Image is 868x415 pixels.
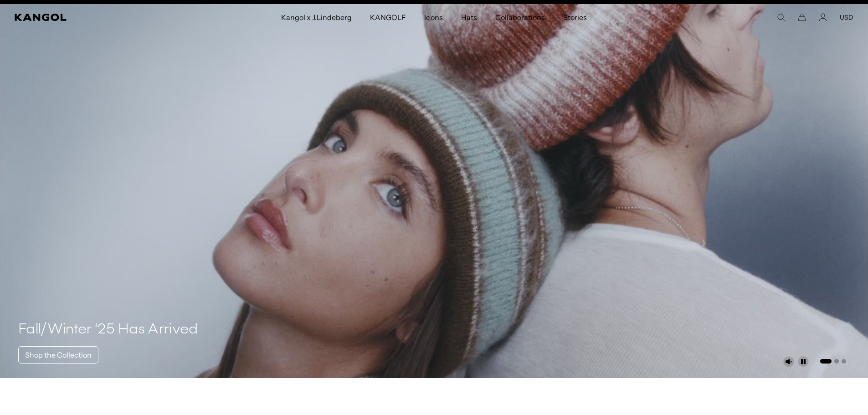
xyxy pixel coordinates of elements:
[18,321,198,339] h4: Fall/Winter ‘25 Has Arrived
[783,356,794,367] button: Unmute
[798,356,809,367] button: Pause
[554,4,596,31] a: Stories
[370,4,406,31] span: KANGOLF
[15,14,186,21] a: Kangol
[798,13,806,21] button: Cart
[424,4,442,31] span: Icons
[272,4,361,31] a: Kangol x J.Lindeberg
[777,13,785,21] summary: Search here
[563,4,587,31] span: Stories
[461,4,477,31] span: Hats
[281,4,352,31] span: Kangol x J.Lindeberg
[819,13,827,21] a: Account
[486,4,554,31] a: Collaborations
[415,4,452,31] a: Icons
[819,357,846,364] ul: Select a slide to show
[18,346,98,364] a: Shop the Collection
[820,359,832,364] button: Go to slide 1
[834,359,839,364] button: Go to slide 2
[842,359,846,364] button: Go to slide 3
[495,4,545,31] span: Collaborations
[361,4,415,31] a: KANGOLF
[452,4,486,31] a: Hats
[840,13,853,21] button: USD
